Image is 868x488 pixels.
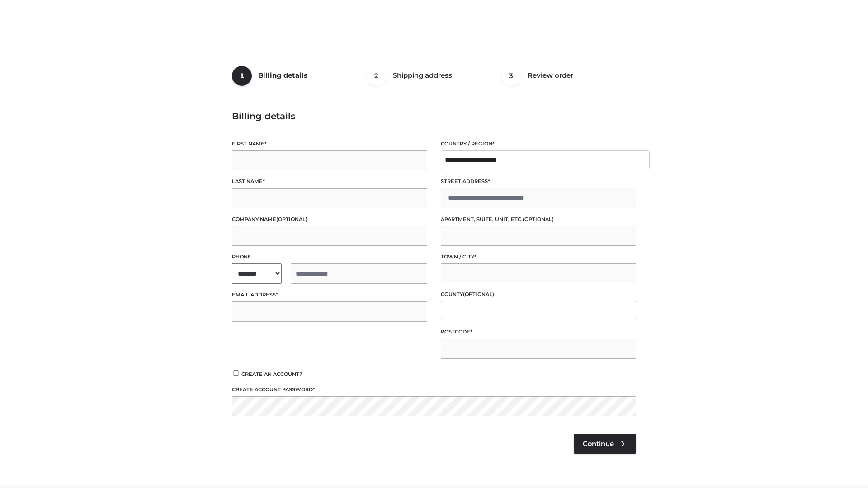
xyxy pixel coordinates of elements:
span: 3 [501,66,521,86]
label: Email address [232,291,427,299]
a: Continue [574,434,636,454]
span: Create an account? [241,371,302,377]
label: Apartment, suite, unit, etc. [441,215,636,224]
label: County [441,290,636,299]
label: Town / City [441,253,636,261]
span: Review order [528,71,573,80]
span: Continue [583,440,614,448]
span: Shipping address [393,71,452,80]
label: First name [232,140,427,148]
span: (optional) [463,291,494,297]
h3: Billing details [232,111,636,122]
label: Country / Region [441,140,636,148]
span: (optional) [523,216,554,222]
label: Company name [232,215,427,224]
label: Phone [232,253,427,261]
label: Last name [232,177,427,186]
label: Create account password [232,385,636,394]
span: 1 [232,66,252,86]
span: 2 [367,66,387,86]
input: Create an account? [232,370,240,376]
span: Billing details [258,71,307,80]
span: (optional) [276,216,307,222]
label: Street address [441,177,636,186]
label: Postcode [441,328,636,336]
